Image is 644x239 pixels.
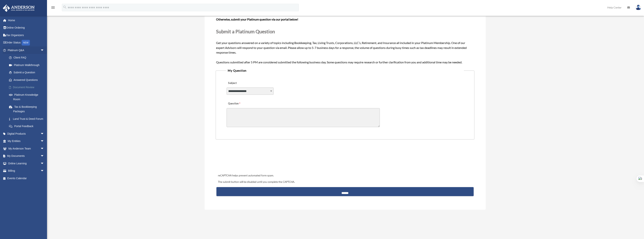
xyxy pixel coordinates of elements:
a: Digital Productsarrow_drop_down [3,130,50,137]
a: Platinum Knowledge Room [5,91,50,103]
div: NEW [22,40,30,46]
b: Otherwise, submit your Platinum question via our portal below! [216,17,298,21]
a: Land Trust & Deed Forum [5,115,50,123]
a: Platinum Walkthrough [5,61,50,69]
a: Online Ordering [3,24,50,32]
label: Subject [227,80,262,86]
span: Get your questions answered on a variety of topics including Bookkeeping, Tax, Living Trusts, Cor... [216,7,474,64]
a: My Entitiesarrow_drop_down [3,137,50,145]
span: arrow_drop_down [40,145,48,153]
a: My Documentsarrow_drop_down [3,152,50,160]
a: Events Calendar [3,175,50,182]
img: Anderson Advisors Platinum Portal [2,5,36,12]
a: Online Learningarrow_drop_down [3,160,50,167]
a: My Anderson Teamarrow_drop_down [3,145,50,152]
span: arrow_drop_down [40,137,48,145]
a: Tax Organizers [3,31,50,39]
img: User Pic [636,5,641,10]
div: reCAPTCHA helps prevent automated form spam. [216,173,473,178]
a: Portal Feedback [5,123,50,130]
a: Submit a Question [5,69,48,76]
a: Billingarrow_drop_down [3,167,50,175]
label: Question [227,101,256,106]
a: Answered Questions [5,76,50,84]
legend: My Question [226,68,464,73]
div: The submit button will be disabled until you complete the CAPTCHA. [216,180,473,184]
i: menu [51,5,55,10]
a: Home [3,17,50,24]
span: arrow_drop_down [40,160,48,167]
a: Order StatusNEW [3,39,50,47]
span: arrow_drop_down [40,46,48,54]
span: arrow_drop_down [40,152,48,160]
span: arrow_drop_down [40,167,48,175]
iframe: reCAPTCHA [217,151,274,166]
span: arrow_drop_down [40,130,48,138]
a: Document Review [5,84,50,91]
span: Submit a Platinum Question [216,29,275,34]
a: Client FAQ [5,54,50,61]
i: search [63,5,67,9]
a: menu [51,7,55,10]
a: Platinum Q&Aarrow_drop_down [3,46,50,54]
a: Tax & Bookkeeping Packages [5,103,50,115]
